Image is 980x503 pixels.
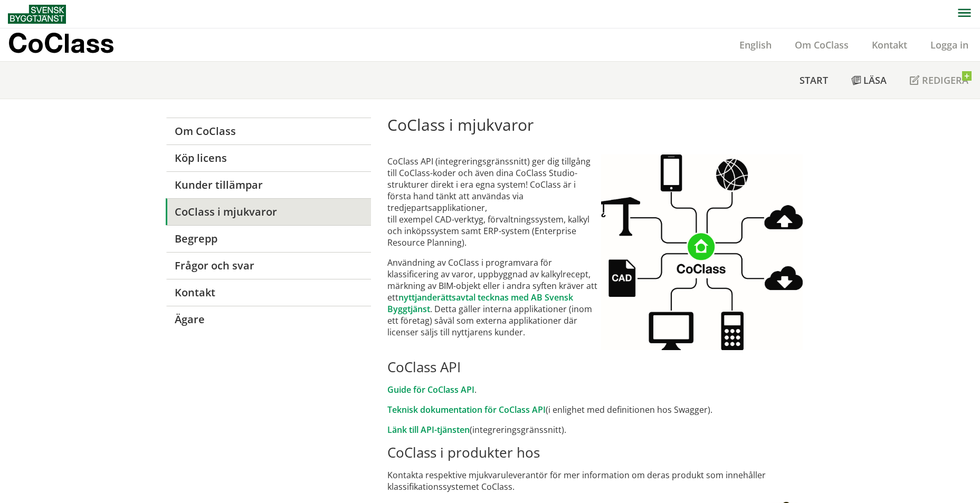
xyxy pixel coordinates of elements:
[387,404,814,415] p: (i enlighet med definitionen hos Swagger).
[387,384,814,395] p: .
[166,225,371,252] a: Begrepp
[166,198,371,225] a: CoClass i mjukvaror
[387,384,474,395] a: Guide för CoClass API
[387,444,814,461] h2: CoClass i produkter hos
[387,469,814,492] p: Kontakta respektive mjukvaruleverantör för mer information om deras produkt som innehåller klassi...
[166,171,371,198] a: Kunder tillämpar
[800,74,828,86] span: Start
[840,62,898,99] a: Läsa
[387,257,601,338] p: Användning av CoClass i programvara för klassificering av varor, uppbyggnad av kalkylrecept, märk...
[166,252,371,279] a: Frågor och svar
[166,144,371,171] a: Köp licens
[166,279,371,306] a: Kontakt
[166,306,371,333] a: Ägare
[387,424,814,436] p: (integreringsgränssnitt).
[387,359,814,375] h2: CoClass API
[387,292,573,315] a: nyttjanderättsavtal tecknas med AB Svensk Byggtjänst
[8,5,66,24] img: Svensk Byggtjänst
[601,154,803,350] img: CoClassAPI.jpg
[387,424,470,436] a: Länk till API-tjänsten
[860,38,919,51] a: Kontakt
[166,118,371,144] a: Om CoClass
[728,38,783,51] a: English
[387,115,814,134] h1: CoClass i mjukvaror
[863,74,887,86] span: Läsa
[8,37,114,49] p: CoClass
[783,38,860,51] a: Om CoClass
[387,156,601,248] p: CoClass API (integreringsgränssnitt) ger dig tillgång till CoClass-koder och även dina CoClass St...
[8,28,137,61] a: CoClass
[919,38,980,51] a: Logga in
[387,404,546,415] a: Teknisk dokumentation för CoClass API
[788,62,840,99] a: Start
